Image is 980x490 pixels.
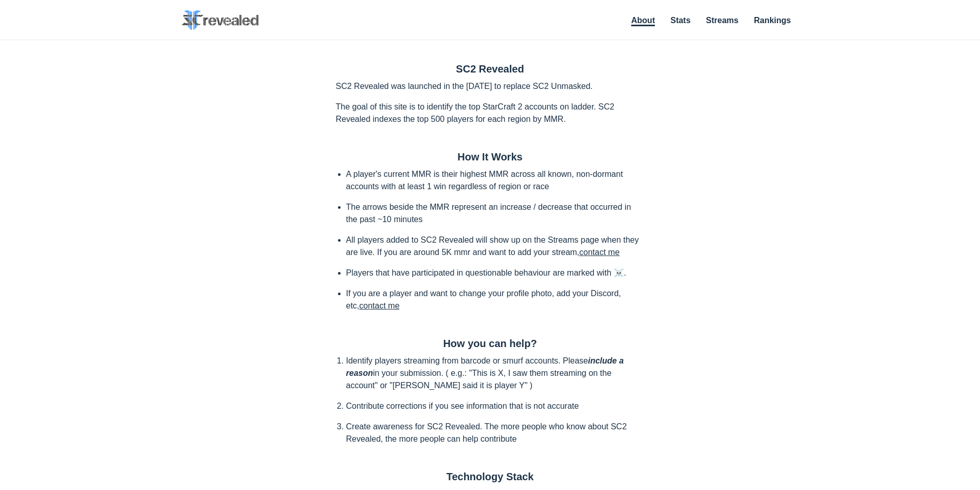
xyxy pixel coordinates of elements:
li: The arrows beside the MMR represent an increase / decrease that occurred in the past ~10 minutes [346,201,645,226]
h2: Technology Stack [336,471,645,483]
p: The goal of this site is to identify the top StarCraft 2 accounts on ladder. SC2 Revealed indexes... [336,101,645,125]
a: Streams [706,16,738,25]
li: Identify players streaming from barcode or smurf accounts. Please in your submission. ( e.g.: "Th... [346,355,645,392]
a: Stats [670,16,690,25]
a: About [631,16,655,26]
img: SC2 Revealed [182,10,259,30]
span: include a reason [346,356,624,377]
li: If you are a player and want to change your profile photo, add your Discord, etc, [346,287,645,312]
h2: SC2 Revealed [336,63,645,75]
h2: How It Works [336,151,645,163]
li: Create awareness for SC2 Revealed. The more people who know about SC2 Revealed, the more people c... [346,421,645,445]
a: contact me [579,248,619,257]
li: A player's current MMR is their highest MMR across all known, non-dormant accounts with at least ... [346,168,645,193]
h2: How you can help? [336,338,645,350]
li: Contribute corrections if you see information that is not accurate [346,400,645,412]
a: contact me [359,301,399,310]
li: Players that have participated in questionable behaviour are marked with ☠️. [346,267,645,279]
a: Rankings [754,16,791,25]
p: SC2 Revealed was launched in the [DATE] to replace SC2 Unmasked. [336,80,645,93]
li: All players added to SC2 Revealed will show up on the Streams page when they are live. If you are... [346,234,645,259]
